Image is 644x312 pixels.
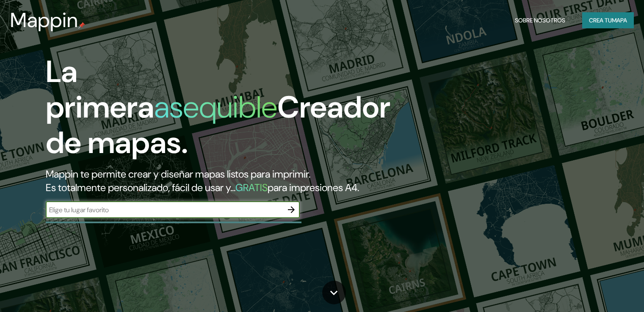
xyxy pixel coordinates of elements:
[612,16,627,24] font: mapa
[154,88,277,127] font: asequible
[46,167,310,181] font: Mappin te permite crear y diseñar mapas listos para imprimir.
[10,7,78,33] font: Mappin
[582,12,634,28] button: Crea tumapa
[511,12,569,28] button: Sobre nosotros
[515,16,565,24] font: Sobre nosotros
[46,181,235,194] font: Es totalmente personalizado, fácil de usar y...
[78,22,85,29] img: pin de mapeo
[268,181,359,194] font: para impresiones A4.
[46,205,283,215] input: Elige tu lugar favorito
[235,181,268,194] font: GRATIS
[589,16,612,24] font: Crea tu
[46,52,154,127] font: La primera
[46,88,390,162] font: Creador de mapas.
